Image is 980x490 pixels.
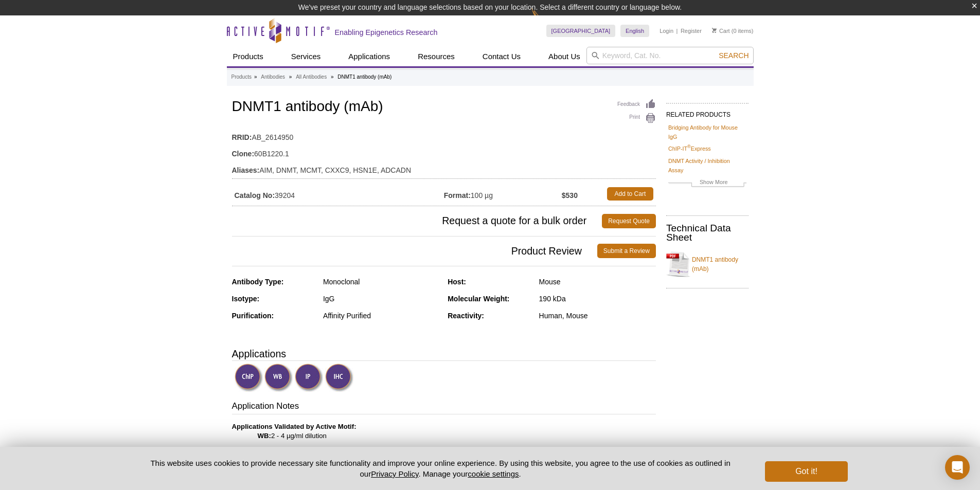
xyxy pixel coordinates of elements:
[232,99,656,116] h1: DNMT1 antibody (mAb)
[712,25,754,37] li: (0 items)
[542,47,586,66] a: About Us
[232,149,255,158] strong: Clone:
[232,126,656,143] td: AB_2614950
[539,311,656,320] div: Human, Mouse
[620,25,649,37] a: English
[232,166,260,175] strong: Aliases:
[325,364,353,392] img: Immunohistochemistry Validated
[607,187,653,201] a: Add to Cart
[371,469,418,478] a: Privacy Policy
[719,51,749,60] span: Search
[289,74,292,80] li: »
[232,143,656,159] td: 60B1220.1
[586,47,754,64] input: Keyword, Cat. No.
[254,74,257,80] li: »
[676,25,678,37] li: |
[133,458,749,479] p: This website uses cookies to provide necessary site functionality and improve your online experie...
[232,295,260,303] strong: Isotype:
[716,51,752,60] button: Search
[666,224,749,242] h2: Technical Data Sheet
[232,400,656,414] h3: Application Notes
[232,185,444,203] td: 39204
[765,461,847,482] button: Got it!
[323,294,440,303] div: IgG
[337,74,391,80] li: DNMT1 antibody (mAb)
[331,74,334,80] li: »
[232,214,602,228] span: Request a quote for a bulk order
[295,364,323,392] img: Immunoprecipitation Validated
[232,423,357,430] b: Applications Validated by Active Motif:
[444,191,471,200] strong: Format:
[562,191,578,200] strong: $530
[232,312,274,320] strong: Purification:
[232,133,252,142] strong: RRID:
[597,244,656,258] a: Submit a Review
[412,47,461,66] a: Resources
[285,47,327,66] a: Services
[668,177,746,189] a: Show More
[232,278,284,286] strong: Antibody Type:
[258,432,271,440] strong: WB:
[617,99,656,110] a: Feedback
[617,113,656,124] a: Print
[668,144,711,153] a: ChIP-IT®Express
[235,191,275,200] strong: Catalog No:
[335,28,438,37] h2: Enabling Epigenetics Research
[232,159,656,176] td: AIM, DNMT, MCMT, CXXC9, HSN1E, ADCADN
[531,8,559,32] img: Change Here
[546,25,616,37] a: [GEOGRAPHIC_DATA]
[231,72,252,82] a: Products
[602,214,656,228] a: Request Quote
[712,28,717,33] img: Your Cart
[342,47,396,66] a: Applications
[261,72,285,82] a: Antibodies
[668,156,746,175] a: DNMT Activity / Inhibition Assay
[232,244,597,258] span: Product Review
[235,364,263,392] img: ChIP Validated
[945,455,970,480] div: Open Intercom Messenger
[232,346,656,361] h3: Applications
[448,278,466,286] strong: Host:
[539,277,656,286] div: Mouse
[660,27,673,34] a: Login
[296,72,327,82] a: All Antibodies
[323,311,440,320] div: Affinity Purified
[476,47,527,66] a: Contact Us
[323,277,440,286] div: Monoclonal
[668,123,746,141] a: Bridging Antibody for Mouse IgG
[687,144,691,150] sup: ®
[232,422,656,459] p: 2 - 4 µg/ml dilution For , we also offer AbFlex DNMT1 Recombinant Antibody (rAb). For details, see .
[666,249,749,280] a: DNMT1 antibody (mAb)
[539,294,656,303] div: 190 kDa
[264,364,293,392] img: Western Blot Validated
[448,295,509,303] strong: Molecular Weight:
[666,103,749,121] h2: RELATED PRODUCTS
[448,312,484,320] strong: Reactivity:
[227,47,270,66] a: Products
[681,27,702,34] a: Register
[444,185,562,203] td: 100 µg
[712,27,730,34] a: Cart
[468,469,519,478] button: cookie settings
